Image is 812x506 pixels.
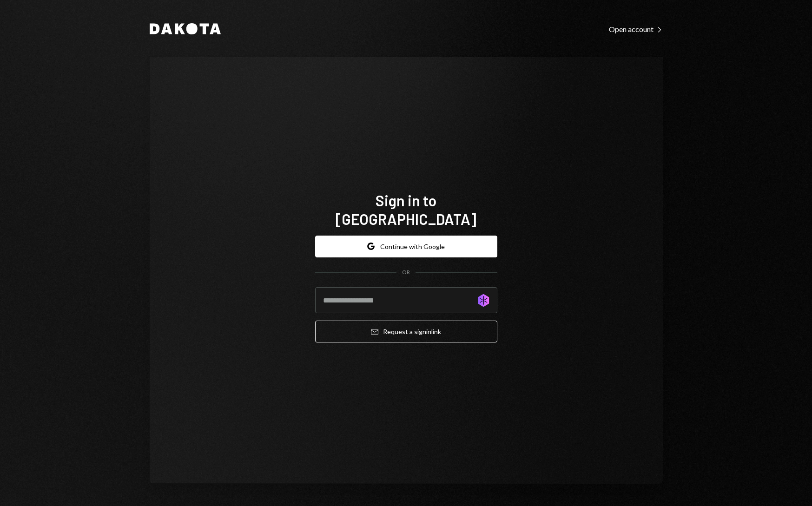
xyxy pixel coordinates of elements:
[315,236,497,257] button: Continue with Google
[609,25,663,34] div: Open account
[315,321,497,342] button: Request a signinlink
[609,24,663,34] a: Open account
[402,269,410,276] div: OR
[315,191,497,228] h1: Sign in to [GEOGRAPHIC_DATA]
